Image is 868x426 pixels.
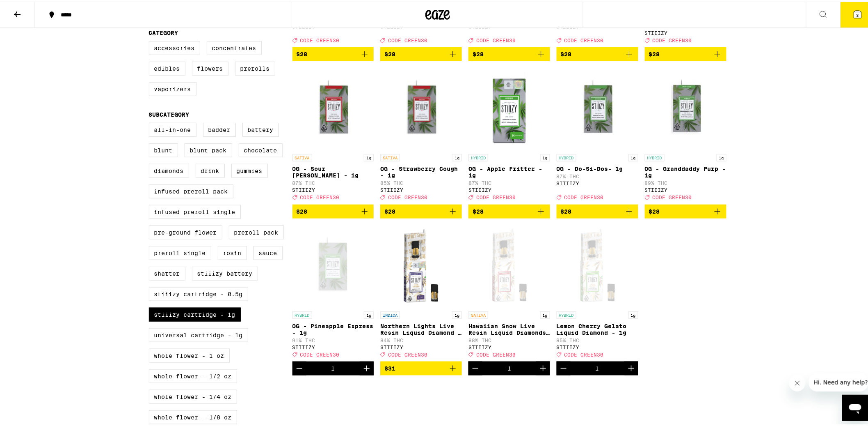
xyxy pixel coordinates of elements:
[468,360,482,374] button: Decrement
[468,203,550,217] button: Add to bag
[364,310,374,317] p: 1g
[468,310,488,317] p: SATIVA
[292,179,374,184] p: 87% THC
[388,193,427,199] span: CODE GREEN30
[196,162,225,176] label: Drink
[540,152,550,160] p: 1g
[380,321,462,334] p: Northern Lights Live Resin Liquid Diamond - 1g
[380,343,462,348] div: STIIIZY
[557,336,638,341] p: 85% THC
[557,343,638,348] div: STIIIZY
[292,336,374,341] p: 91% THC
[649,49,660,56] span: $28
[192,265,258,279] label: STIIIZY Battery
[149,306,241,320] label: STIIIZY Cartridge - 1g
[653,193,692,199] span: CODE GREEN30
[468,66,550,148] img: STIIIZY - OG - Apple Fritter - 1g
[149,224,222,238] label: Pre-ground Flower
[468,186,550,191] div: STIIIZY
[557,223,638,360] a: Open page for Lemon Cherry Gelato Liquid Diamond - 1g from STIIIZY
[149,162,189,176] label: Diamonds
[231,162,268,176] label: Gummies
[384,49,395,56] span: $28
[468,164,550,177] p: OG - Apple Fritter - 1g
[292,360,306,374] button: Decrement
[557,66,638,203] a: Open page for OG - Do-Si-Dos- 1g from STIIIZY
[149,142,178,156] label: Blunt
[149,286,248,299] label: STIIIZY Cartridge - 0.5g
[380,66,462,148] img: STIIIZY - OG - Strawberry Cough - 1g
[292,321,374,334] p: OG - Pineapple Express - 1g
[476,350,516,356] span: CODE GREEN30
[645,46,726,60] button: Add to bag
[292,66,374,203] a: Open page for OG - Sour Tangie - 1g from STIIIZY
[468,179,550,184] p: 87% THC
[557,164,638,170] p: OG - Do-Si-Dos- 1g
[857,11,859,16] span: 3
[149,368,237,382] label: Whole Flower - 1/2 oz
[557,203,638,217] button: Add to bag
[384,364,395,370] span: $31
[149,388,237,402] label: Whole Flower - 1/4 oz
[645,179,726,184] p: 89% THC
[149,327,248,341] label: Universal Cartridge - 1g
[300,36,340,41] span: CODE GREEN30
[468,336,550,341] p: 88% THC
[380,336,462,341] p: 84% THC
[149,265,185,279] label: Shatter
[149,203,241,217] label: Infused Preroll Single
[557,179,638,184] div: STIIIZY
[149,60,185,74] label: Edibles
[192,60,228,74] label: Flowers
[473,49,484,56] span: $28
[628,310,638,317] p: 1g
[380,164,462,177] p: OG - Strawberry Cough - 1g
[561,207,572,213] span: $28
[149,110,190,116] legend: Subcategory
[452,310,462,317] p: 1g
[468,321,550,334] p: Hawaiian Snow Live Resin Liquid Diamonds - 1g
[540,310,550,317] p: 1g
[557,360,571,374] button: Decrement
[388,350,427,356] span: CODE GREEN30
[476,193,516,199] span: CODE GREEN30
[645,203,726,217] button: Add to bag
[185,142,232,156] label: Blunt Pack
[380,223,462,306] img: STIIIZY - Northern Lights Live Resin Liquid Diamond - 1g
[596,364,599,370] div: 1
[149,28,178,35] legend: Category
[300,350,340,356] span: CODE GREEN30
[203,121,236,135] label: Badder
[468,223,550,360] a: Open page for Hawaiian Snow Live Resin Liquid Diamonds - 1g from STIIIZY
[388,36,427,41] span: CODE GREEN30
[468,46,550,60] button: Add to bag
[149,244,211,258] label: Preroll Single
[564,193,604,199] span: CODE GREEN30
[557,66,638,148] img: STIIIZY - OG - Do-Si-Dos- 1g
[292,164,374,177] p: OG - Sour [PERSON_NAME] - 1g
[624,360,638,374] button: Increment
[645,186,726,191] div: STIIIZY
[564,36,604,41] span: CODE GREEN30
[476,36,516,41] span: CODE GREEN30
[653,36,692,41] span: CODE GREEN30
[564,350,604,356] span: CODE GREEN30
[149,121,196,135] label: All-In-One
[380,186,462,191] div: STIIIZY
[717,152,726,160] p: 1g
[149,39,200,53] label: Accessories
[561,49,572,56] span: $28
[149,81,196,94] label: Vaporizers
[380,46,462,60] button: Add to bag
[292,66,374,148] img: STIIIZY - OG - Sour Tangie - 1g
[645,29,726,34] div: STIIIZY
[292,223,374,360] a: Open page for OG - Pineapple Express - 1g from STIIIZY
[218,244,247,258] label: Rosin
[149,347,230,361] label: Whole Flower - 1 oz
[292,186,374,191] div: STIIIZY
[557,310,576,317] p: HYBRID
[149,183,233,197] label: Infused Preroll Pack
[380,223,462,360] a: Open page for Northern Lights Live Resin Liquid Diamond - 1g from STIIIZY
[360,360,374,374] button: Increment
